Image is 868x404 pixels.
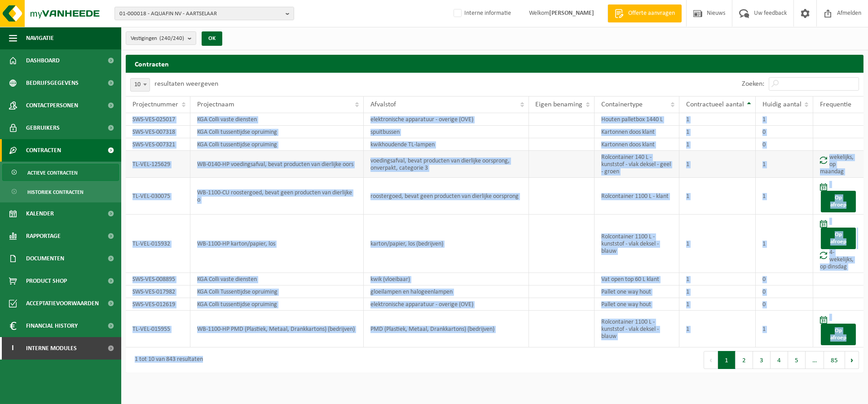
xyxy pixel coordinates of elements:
span: Frequentie [820,101,851,108]
span: Financial History [26,315,78,337]
td: 1 [679,298,756,311]
td: WB-1100-HP PMD (Plastiek, Metaal, Drankkartons) (bedrijven) [190,311,363,347]
td: karton/papier, los (bedrijven) [364,215,529,273]
td: Houten palletbox 1440 L [595,113,680,126]
button: 5 [788,351,806,369]
td: 1 [679,113,756,126]
td: 1 [756,151,813,178]
label: resultaten weergeven [154,80,218,88]
td: TL-VEL-015955 [126,311,190,347]
td: WB-1100-CU roostergoed, bevat geen producten van dierlijke o [190,178,363,215]
td: Kartonnen doos klant [595,138,680,151]
span: … [806,351,824,369]
button: 3 [753,351,771,369]
button: 4 [771,351,788,369]
td: KGA Colli Tussentijdse opruiming [190,285,363,298]
td: PMD (Plastiek, Metaal, Drankkartons) (bedrijven) [364,311,529,347]
label: Zoeken: [742,81,764,88]
a: Op afroep [821,228,856,249]
td: elektronische apparatuur - overige (OVE) [364,298,529,311]
button: 2 [736,351,753,369]
td: 0 [756,273,813,285]
td: KGA Colli vaste diensten [190,273,363,285]
div: 1 tot 10 van 843 resultaten [130,352,203,368]
td: 1 [679,178,756,215]
td: SWS-VES-007321 [126,138,190,151]
span: Vestigingen [131,32,184,45]
td: 0 [756,138,813,151]
a: Actieve contracten [2,164,119,181]
td: 1 [756,311,813,347]
td: KGA Colli vaste diensten [190,113,363,126]
td: voedingsafval, bevat producten van dierlijke oorsprong, onverpakt, categorie 3 [364,151,529,178]
span: Projectnaam [197,101,234,108]
span: I [9,337,17,360]
td: 1 [756,215,813,273]
td: 1 [756,178,813,215]
a: Offerte aanvragen [608,4,682,22]
span: Containertype [601,101,643,108]
td: kwik (vloeibaar) [364,273,529,285]
td: Vat open top 60 L klant [595,273,680,285]
td: Rolcontainer 1100 L - kunststof - vlak deksel - blauw [595,215,680,273]
label: Interne informatie [452,7,511,20]
td: 0 [756,298,813,311]
span: Contactpersonen [26,94,78,117]
a: Historiek contracten [2,183,119,200]
td: KGA Colli tussentijdse opruiming [190,298,363,311]
td: SWS-VES-025017 [126,113,190,126]
span: Actieve contracten [27,164,78,181]
button: OK [202,31,222,46]
td: 1 [679,273,756,285]
span: 10 [131,79,150,91]
td: 1 [679,285,756,298]
td: TL-VEL-030075 [126,178,190,215]
td: 1 [679,311,756,347]
td: 1 [679,126,756,138]
td: Rolcontainer 1100 L - klant [595,178,680,215]
span: Huidig aantal [762,101,802,108]
span: Documenten [26,247,64,270]
span: Rapportage [26,225,61,247]
span: Gebruikers [26,117,60,139]
button: 85 [824,351,845,369]
span: Acceptatievoorwaarden [26,292,99,315]
a: Op afroep [821,191,856,212]
button: Vestigingen(240/240) [126,31,196,45]
span: 10 [130,78,150,92]
span: Eigen benaming [536,101,583,108]
td: 4-wekelijks, op dinsdag [813,215,864,273]
td: 1 [679,215,756,273]
td: Pallet one way hout [595,298,680,311]
td: 1 [756,113,813,126]
td: kwikhoudende TL-lampen [364,138,529,151]
td: WB-1100-HP karton/papier, los [190,215,363,273]
a: Op afroep [821,324,856,345]
td: spuitbussen [364,126,529,138]
span: Offerte aanvragen [626,9,677,18]
span: Afvalstof [370,101,396,108]
span: 01-000018 - AQUAFIN NV - AARTSELAAR [119,7,282,21]
td: TL-VEL-015932 [126,215,190,273]
span: Projectnummer [132,101,178,108]
td: SWS-VES-012619 [126,298,190,311]
h2: Contracten [126,55,864,72]
td: elektronische apparatuur - overige (OVE) [364,113,529,126]
td: TL-VEL-125629 [126,151,190,178]
td: KGA Colli tussentijdse opruiming [190,138,363,151]
td: 1 [679,151,756,178]
span: Dashboard [26,49,60,72]
td: Pallet one way hout [595,285,680,298]
button: Previous [704,351,718,369]
span: Contracten [26,139,61,162]
span: Product Shop [26,270,67,292]
td: WB-0140-HP voedingsafval, bevat producten van dierlijke oors [190,151,363,178]
count: (240/240) [159,35,184,41]
td: Rolcontainer 140 L - kunststof - vlak deksel - geel - groen [595,151,680,178]
button: Next [845,351,859,369]
td: wekelijks, op maandag [813,151,864,178]
td: Rolcontainer 1100 L - kunststof - vlak deksel - blauw [595,311,680,347]
span: Navigatie [26,27,54,49]
td: 1 [679,138,756,151]
td: SWS-VES-007318 [126,126,190,138]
